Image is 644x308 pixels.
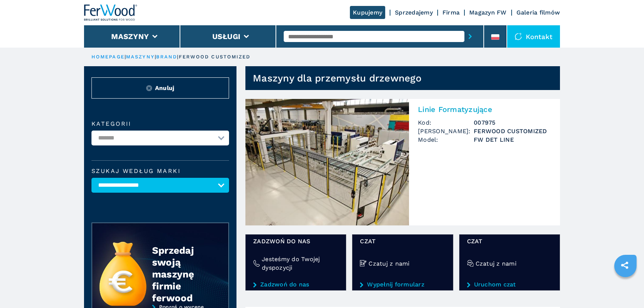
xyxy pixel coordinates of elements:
p: FERWOOD CUSTOMIZED [179,54,251,60]
a: Wypełnij formularz [360,281,445,288]
a: sharethis [615,256,634,275]
h1: Maszyny dla przemysłu drzewnego [253,72,422,84]
img: Czatuj z nami [360,260,367,267]
a: Linie Formatyzujące FERWOOD CUSTOMIZED FW DET LINELinie FormatyzująceKod:007975[PERSON_NAME]:FERW... [245,99,560,225]
a: Magazyn FW [469,9,507,16]
span: Zadzwoń do nas [253,237,338,246]
span: | [125,54,126,60]
span: Anuluj [155,84,175,92]
img: Jesteśmy do Twojej dyspozycji [253,260,260,267]
span: [PERSON_NAME]: [418,127,474,135]
button: submit-button [464,28,476,45]
button: Maszyny [111,32,149,41]
div: Kontakt [507,25,560,48]
div: Sprzedaj swoją maszynę firmie ferwood [152,244,214,304]
a: Galeria filmów [516,9,560,16]
h3: FERWOOD CUSTOMIZED [474,127,551,135]
a: Firma [442,9,460,16]
span: | [155,54,156,60]
a: Sprzedajemy [395,9,433,16]
span: Kod: [418,118,474,127]
span: Model: [418,135,474,144]
a: HOMEPAGE [91,54,125,60]
span: Czat [467,237,552,246]
a: Zadzwoń do nas [253,281,338,288]
iframe: Chat [612,275,638,302]
img: Czatuj z nami [467,260,474,267]
h2: Linie Formatyzujące [418,105,551,114]
button: Usługi [212,32,241,41]
button: ResetAnuluj [91,77,229,99]
label: Szukaj według marki [91,168,229,174]
img: Linie Formatyzujące FERWOOD CUSTOMIZED FW DET LINE [245,99,409,225]
h4: Jesteśmy do Twojej dyspozycji [262,255,338,272]
span: Czat [360,237,445,246]
a: brand [156,54,177,60]
label: kategorii [91,121,229,127]
img: Kontakt [515,33,522,40]
a: Kupujemy [350,6,385,19]
h4: Czatuj z nami [368,259,409,268]
img: Reset [146,85,152,91]
img: Ferwood [84,4,138,21]
span: | [177,54,178,60]
h3: 007975 [474,118,551,127]
a: maszyny [126,54,155,60]
h3: FW DET LINE [474,135,551,144]
h4: Czatuj z nami [476,259,516,268]
a: Uruchom czat [467,281,552,288]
